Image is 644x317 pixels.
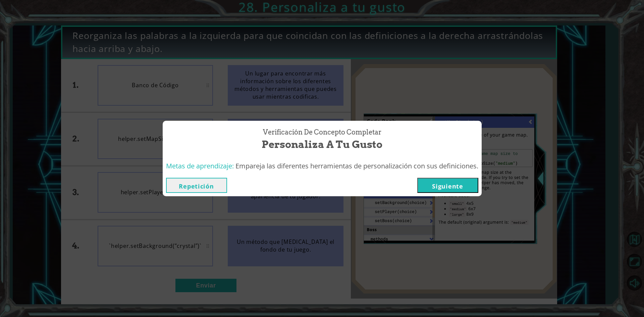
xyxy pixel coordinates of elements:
button: Repetición [166,178,227,193]
span: Personaliza a tu gusto [262,137,382,152]
span: Empareja las diferentes herramientas de personalización con sus definiciones. [235,161,478,170]
button: Siguiente [417,178,478,193]
span: Metas de aprendizaje: [166,161,234,170]
span: Verificación de Concepto Completar [263,127,381,137]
